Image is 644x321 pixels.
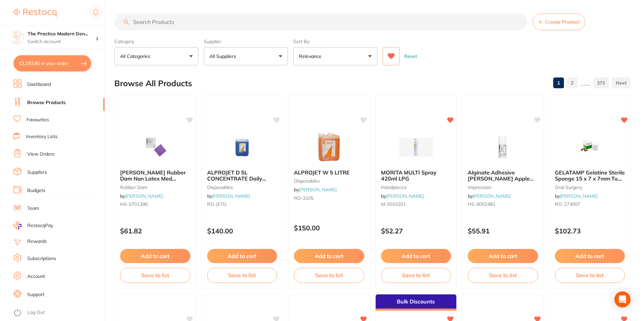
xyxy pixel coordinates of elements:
button: $3,192.85 in your order [13,55,91,71]
img: ALPROJET D 5L CONCENTRATE Daily Evacuator Cleaner Bottle [220,130,264,164]
a: Budgets [27,187,45,194]
a: Subscriptions [27,255,56,262]
span: ALPROJET W 5 LITRE [294,169,350,176]
span: MORITA MULTI Spray 420ml LPG [381,169,437,182]
a: 371 [593,76,609,90]
small: handpieces [381,185,451,190]
div: Open Intercom Messenger [614,291,631,308]
button: Add to cart [207,249,277,263]
p: Switch account [28,38,96,45]
span: by [120,193,163,199]
b: ALPROJET W 5 LITRE [294,169,364,175]
span: HS-5701396 [120,201,148,207]
span: ALPROJET D 5L CONCENTRATE Daily Evacuator Cleaner Bottle [207,169,271,188]
span: by [294,187,337,193]
a: Dashboard [27,81,51,88]
small: oral surgery [555,185,625,190]
label: Sort By [293,38,377,44]
button: Save to list [120,268,190,283]
span: RD-3105 [294,195,313,201]
button: Save to list [381,268,451,283]
a: Browse Products [27,99,66,106]
button: Add to cart [555,249,625,263]
div: Bulk Discounts [376,294,457,311]
p: $55.91 [468,227,538,235]
p: $61.82 [120,227,190,235]
button: Save to list [468,268,538,283]
label: Supplier [204,38,288,44]
small: rubber dam [120,185,190,190]
span: Alginate Adhesive [PERSON_NAME] Apple Flavour 300ml Spray [468,169,534,188]
span: RestocqPay [27,222,53,229]
img: HENRY SCHEIN Rubber Dam Non Latex Med Purple 15x15cm Box30 [133,130,177,164]
small: disposables [294,178,364,184]
button: All Categories [114,47,198,65]
a: [PERSON_NAME] [560,193,598,199]
img: The Practice Modern Dentistry and Facial Aesthetics [10,31,24,44]
button: Save to list [555,268,625,283]
a: Favourites [27,117,49,123]
span: by [207,193,250,199]
button: Add to cart [120,249,190,263]
img: Restocq Logo [13,9,56,17]
p: ...... [580,79,590,87]
button: Add to cart [381,249,451,263]
button: Relevance [293,47,377,65]
img: MORITA MULTI Spray 420ml LPG [394,130,438,164]
p: $52.27 [381,227,451,235]
span: GELATAMP Gelatine Sterile Sponge 15 x 7 x 7mm Tub of 50 [555,169,625,188]
p: All Categories [120,53,153,60]
button: Save to list [294,268,364,283]
span: by [555,193,598,199]
h2: Browse All Products [114,79,192,88]
a: [PERSON_NAME] [386,193,424,199]
img: Alginate Adhesive HENRY SCHEIN Apple Flavour 300ml Spray [481,130,525,164]
a: [PERSON_NAME] [473,193,510,199]
a: Account [27,273,45,280]
h4: The Practice Modern Dentistry and Facial Aesthetics [28,31,96,37]
b: ALPROJET D 5L CONCENTRATE Daily Evacuator Cleaner Bottle [207,169,277,182]
button: Add to cart [294,249,364,263]
span: by [381,193,424,199]
p: Relevance [299,53,324,60]
a: View Orders [27,151,54,158]
img: ALPROJET W 5 LITRE [307,130,351,164]
a: [PERSON_NAME] [299,187,337,193]
a: RestocqPay [13,222,53,229]
span: RO-274007 [555,201,580,207]
b: GELATAMP Gelatine Sterile Sponge 15 x 7 x 7mm Tub of 50 [555,169,625,182]
img: RestocqPay [13,222,22,229]
a: 2 [567,76,577,90]
a: Log Out [27,309,45,316]
b: Alginate Adhesive HENRY SCHEIN Apple Flavour 300ml Spray [468,169,538,182]
a: Inventory Lists [26,133,58,140]
p: All Suppliers [210,53,239,60]
a: [PERSON_NAME] [125,193,163,199]
span: M-5010201 [381,201,406,207]
p: $102.73 [555,227,625,235]
p: $150.00 [294,224,364,232]
label: Category [114,38,198,44]
button: Log Out [13,308,103,318]
input: Search Products [114,13,527,30]
a: Suppliers [27,169,47,176]
a: [PERSON_NAME] [212,193,250,199]
span: HS-9002481 [468,201,495,207]
small: impression [468,185,538,190]
span: Create Product [545,19,579,25]
small: disposables [207,185,277,190]
button: Add to cart [468,249,538,263]
a: Rewards [27,238,47,245]
span: RD-JETD [207,201,226,207]
button: Reset [402,47,419,65]
img: GELATAMP Gelatine Sterile Sponge 15 x 7 x 7mm Tub of 50 [568,130,612,164]
a: Support [27,291,44,298]
b: MORITA MULTI Spray 420ml LPG [381,169,451,182]
button: Create Product [533,13,585,30]
p: $140.00 [207,227,277,235]
button: All Suppliers [204,47,288,65]
button: Save to list [207,268,277,283]
a: Team [27,205,39,212]
a: Restocq Logo [13,5,56,21]
span: by [468,193,510,199]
